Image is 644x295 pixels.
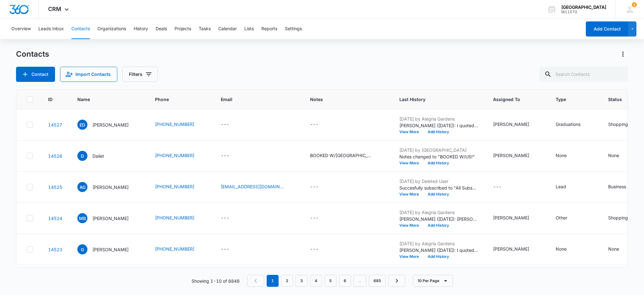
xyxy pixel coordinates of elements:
button: Add Contact [586,21,628,37]
span: D [77,151,87,161]
div: Notes - - Select to Edit Field [310,246,330,253]
a: Navigate to contact details page for Edward Domingues [48,122,62,128]
nav: Pagination [247,275,405,287]
a: Page 6 [339,275,351,287]
div: Status - None - Select to Edit Field [608,246,630,253]
div: Assigned To - Cynthia Peraza - Select to Edit Field [493,214,541,222]
button: Add History [423,161,453,165]
p: [DATE] by Alegria Gardens [399,209,478,216]
span: CRM [48,6,61,12]
button: Add History [423,255,453,258]
p: [DATE] by Alegria Gardens [399,240,478,247]
a: [PHONE_NUMBER] [155,121,194,128]
div: account id [561,10,606,14]
div: Email - - Select to Edit Field [221,152,241,160]
div: Phone - 8323143449 - Select to Edit Field [155,121,206,128]
div: [PERSON_NAME] [493,246,529,252]
div: --- [310,214,319,222]
button: Add History [423,130,453,134]
div: Type - Other - Select to Edit Field [556,214,579,222]
p: [DATE] by [GEOGRAPHIC_DATA] [399,147,478,153]
div: Assigned To - Cynthia Peraza - Select to Edit Field [493,246,541,253]
div: Notes - - Select to Edit Field [310,183,330,191]
a: Navigate to contact details page for Dailet [48,153,62,159]
p: Succesfully subscribed to "All Subscribers". [399,184,478,191]
span: Last History [399,96,469,103]
div: Name - Mireya Brito - Select to Edit Field [77,213,140,223]
div: [PERSON_NAME] [493,214,529,221]
div: [PERSON_NAME] [493,121,529,128]
p: [PERSON_NAME] [92,215,129,222]
button: Contacts [71,19,90,39]
span: MB [77,213,87,223]
div: Email - - Select to Edit Field [221,214,241,222]
div: Assigned To - Cynthia Peraza - Select to Edit Field [493,121,541,128]
a: Navigate to contact details page for Gloria [48,247,62,252]
a: [PHONE_NUMBER] [155,246,194,252]
div: Phone - 8328002246 - Select to Edit Field [155,246,206,253]
a: Navigate to contact details page for Mireya Brito [48,216,62,221]
button: Overview [11,19,31,39]
div: BOOKED W/[GEOGRAPHIC_DATA]! [310,152,373,159]
p: [DATE] by Deleted User [399,178,478,184]
p: [PERSON_NAME] ([DATE]): [PERSON_NAME] quoted the client $15,350 ([DATE]) and $17,350 ([DATE]) and... [399,216,478,222]
button: Add History [423,192,453,196]
div: --- [221,214,229,222]
div: Other [556,214,567,221]
div: --- [221,121,229,128]
input: Search Contacts [539,67,628,82]
div: Assigned To - Nancy Umanzor - Select to Edit Field [493,152,541,160]
div: Lead [556,183,566,190]
div: Notes - - Select to Edit Field [310,121,330,128]
a: [PHONE_NUMBER] [155,183,194,190]
div: --- [221,152,229,160]
div: None [556,152,567,159]
div: --- [310,121,319,128]
span: Notes [310,96,384,103]
a: [EMAIL_ADDRESS][DOMAIN_NAME] [221,183,284,190]
a: [PHONE_NUMBER] [155,152,194,159]
button: View More [399,224,423,227]
div: Phone - 2815169679 - Select to Edit Field [155,183,206,191]
button: Actions [618,49,628,59]
button: Import Contacts [60,67,117,82]
button: Organizations [97,19,126,39]
div: Email - - Select to Edit Field [221,121,241,128]
div: Email - - Select to Edit Field [221,246,241,253]
span: Email [221,96,286,103]
div: Notes - BOOKED W/US! - Select to Edit Field [310,152,384,160]
button: Tasks [199,19,211,39]
div: Phone - 8324043105 - Select to Edit Field [155,152,206,160]
span: Assigned To [493,96,531,103]
button: History [134,19,148,39]
div: --- [493,183,502,191]
p: [PERSON_NAME] ([DATE]): I quoted the client $3,000 plus tax (adore pkg) or $5,500 (Rose Gold) NO ... [399,122,478,129]
div: Notes - - Select to Edit Field [310,214,330,222]
button: Settings [285,19,302,39]
p: [PERSON_NAME] [92,122,129,128]
button: Deals [156,19,167,39]
button: Calendar [218,19,237,39]
div: Name - Gloria - Select to Edit Field [77,244,140,254]
span: Type [556,96,584,103]
p: Notes changed to "BOOKED W/US!" [399,153,478,160]
a: [PHONE_NUMBER] [155,214,194,221]
div: Type - Lead - Select to Edit Field [556,183,577,191]
a: Navigate to contact details page for Aracely Garza [48,184,62,190]
div: Assigned To - - Select to Edit Field [493,183,513,191]
em: 1 [267,275,279,287]
a: Page 3 [296,275,308,287]
div: [PERSON_NAME] [493,152,529,159]
button: View More [399,161,423,165]
span: Phone [155,96,197,103]
p: Dailet [92,153,104,159]
button: Leads Inbox [38,19,64,39]
div: --- [310,246,319,253]
button: Filters [122,67,158,82]
p: Showing 1-10 of 6848 [192,278,240,284]
div: None [608,246,619,252]
div: notifications count [632,2,637,7]
button: Add History [423,224,453,227]
a: Page 685 [369,275,386,287]
button: Projects [175,19,191,39]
